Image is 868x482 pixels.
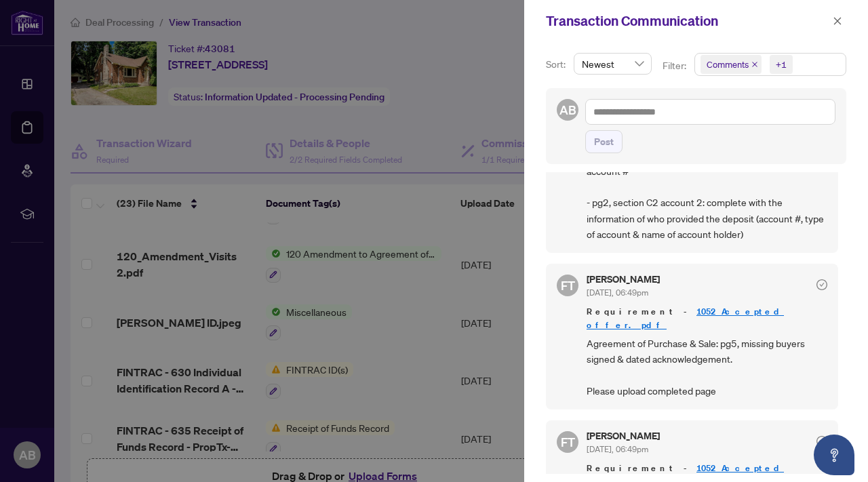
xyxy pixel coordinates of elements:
[816,436,827,447] span: check-circle
[587,336,827,399] span: Agreement of Purchase & Sale: pg5, missing buyers signed & dated acknowledgement. Please upload c...
[701,55,762,74] span: Comments
[587,305,827,332] span: Requirement -
[833,16,842,26] span: close
[582,54,644,74] span: Newest
[663,58,688,73] p: Filter:
[546,57,568,72] p: Sort:
[587,275,660,284] h5: [PERSON_NAME]
[546,11,829,31] div: Transaction Communication
[585,130,623,153] button: Post
[561,433,575,451] span: FT
[587,115,827,242] span: COMPLIANCE: Receipt of Funds Record Form - pg2, section C1: indicate Listing Brokerages trust acc...
[561,276,575,295] span: FT
[587,431,660,441] h5: [PERSON_NAME]
[707,58,749,71] span: Comments
[776,58,787,71] div: +1
[587,287,648,298] span: [DATE], 06:49pm
[814,435,854,475] button: Open asap
[751,61,758,68] span: close
[816,279,827,290] span: check-circle
[559,100,576,119] span: AB
[587,444,648,454] span: [DATE], 06:49pm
